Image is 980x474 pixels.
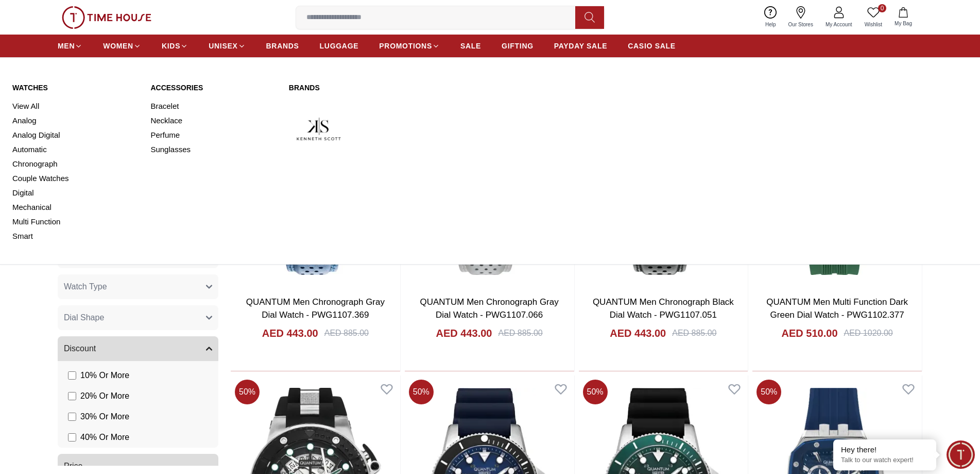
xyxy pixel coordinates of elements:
button: Watch Type [58,274,218,299]
a: Bracelet [150,99,276,113]
a: CASIO SALE [628,37,676,55]
div: AED 1020.00 [844,327,893,339]
a: UNISEX [209,37,245,55]
span: WOMEN [103,41,133,51]
span: 30 % Or More [80,411,129,423]
a: Analog Digital [12,128,138,142]
a: View All [12,99,138,113]
p: Talk to our watch expert! [841,456,929,465]
button: Dial Shape [58,305,218,330]
a: QUANTUM Men Chronograph Gray Dial Watch - PWG1107.369 [246,297,385,320]
a: PROMOTIONS [379,37,440,55]
img: ... [62,6,151,29]
input: 40% Or More [68,433,76,442]
a: Our Stores [782,4,819,30]
span: 10 % Or More [80,369,129,382]
span: KIDS [162,41,180,51]
a: Accessories [150,83,276,93]
a: Mechanical [12,200,138,215]
input: 10% Or More [68,371,76,380]
a: Watches [12,83,138,93]
span: LUGGAGE [320,41,359,51]
a: Multi Function [12,215,138,229]
span: BRANDS [266,41,299,51]
a: LUGGAGE [320,37,359,55]
div: AED 885.00 [672,327,716,339]
span: GIFTING [502,41,534,51]
img: Kenneth Scott [289,99,349,159]
span: 50 % [409,380,434,404]
a: Chronograph [12,157,138,171]
span: 0 [878,4,886,12]
span: CASIO SALE [628,41,676,51]
a: Necklace [150,113,276,128]
span: My Account [821,21,856,28]
div: AED 885.00 [498,327,542,339]
div: Chat Widget [947,440,975,469]
a: QUANTUM Men Chronograph Black Dial Watch - PWG1107.051 [593,297,734,320]
span: 20 % Or More [80,390,129,402]
span: UNISEX [209,41,237,51]
h4: AED 443.00 [262,326,318,340]
a: Digital [12,186,138,200]
input: 20% Or More [68,392,76,400]
span: SALE [460,41,481,51]
span: Discount [64,342,96,355]
a: MEN [58,37,82,55]
img: Slazenger [289,167,349,227]
span: PROMOTIONS [379,41,432,51]
a: WOMEN [103,37,141,55]
span: Our Stores [784,21,817,28]
span: 50 % [583,380,608,404]
h4: AED 510.00 [782,326,838,340]
img: Quantum [425,99,485,159]
span: 50 % [235,380,260,404]
span: Dial Shape [64,312,104,324]
a: PAYDAY SALE [554,37,607,55]
a: 0Wishlist [858,4,888,30]
span: Price [64,460,82,472]
a: Brands [289,83,553,93]
a: Couple Watches [12,171,138,186]
span: Wishlist [861,21,886,28]
a: Help [759,4,782,30]
a: Perfume [150,128,276,142]
img: Tornado [493,99,553,159]
span: PAYDAY SALE [554,41,607,51]
input: 30% Or More [68,413,76,421]
a: GIFTING [502,37,534,55]
div: AED 885.00 [324,327,369,339]
a: Automatic [12,142,138,157]
a: Smart [12,229,138,243]
a: Sunglasses [150,142,276,157]
a: SALE [460,37,481,55]
a: QUANTUM Men Multi Function Dark Green Dial Watch - PWG1102.377 [766,297,908,320]
a: KIDS [162,37,188,55]
a: Analog [12,113,138,128]
span: MEN [58,41,75,51]
h4: AED 443.00 [610,326,666,340]
h4: AED 443.00 [436,326,492,340]
a: BRANDS [266,37,299,55]
span: 50 % [757,380,781,404]
div: Hey there! [841,445,929,455]
span: Help [761,21,780,28]
img: Lee Cooper [357,99,417,159]
a: QUANTUM Men Chronograph Gray Dial Watch - PWG1107.066 [420,297,558,320]
span: My Bag [890,20,916,27]
button: Discount [58,336,218,361]
span: 40 % Or More [80,431,129,444]
span: Watch Type [64,281,107,293]
button: My Bag [888,5,918,29]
